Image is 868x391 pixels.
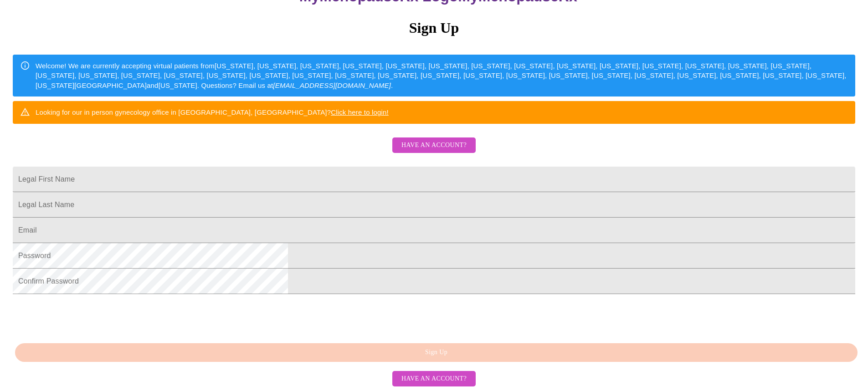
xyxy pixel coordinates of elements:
[331,108,389,116] a: Click here to login!
[390,374,478,381] a: Have an account?
[273,81,391,89] em: [EMAIL_ADDRESS][DOMAIN_NAME]
[13,20,855,36] h3: Sign Up
[401,140,467,151] span: Have an account?
[401,373,467,385] span: Have an account?
[36,104,389,121] div: Looking for our in person gynecology office in [GEOGRAPHIC_DATA], [GEOGRAPHIC_DATA]?
[36,57,848,94] div: Welcome! We are currently accepting virtual patients from [US_STATE], [US_STATE], [US_STATE], [US...
[13,299,151,334] iframe: reCAPTCHA
[390,147,478,155] a: Have an account?
[392,371,476,387] button: Have an account?
[392,137,476,153] button: Have an account?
